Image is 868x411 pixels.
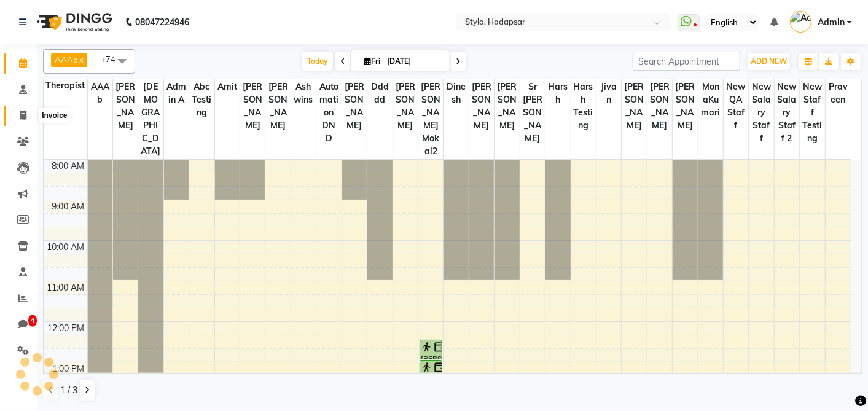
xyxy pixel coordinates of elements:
[724,79,748,133] span: New QA Staff
[291,79,316,108] span: ashwins
[45,322,87,335] div: 12:00 PM
[469,79,494,133] span: [PERSON_NAME]
[78,55,84,65] a: x
[50,362,87,375] div: 1:00 PM
[800,79,824,146] span: New staff Testing
[44,79,87,92] div: Therapist
[596,79,621,108] span: jivan
[520,79,545,146] span: Sr [PERSON_NAME]
[622,79,646,133] span: [PERSON_NAME]
[342,79,367,133] span: [PERSON_NAME]
[367,79,392,108] span: ddddd
[647,79,672,133] span: [PERSON_NAME]
[393,79,418,133] span: [PERSON_NAME]
[55,55,78,65] span: AAAb
[215,79,240,95] span: Amit
[302,52,333,71] span: Today
[4,315,33,335] a: 4
[240,79,265,133] span: [PERSON_NAME]
[673,79,697,133] span: [PERSON_NAME]
[135,5,189,39] b: 08047224946
[826,79,851,108] span: praveen
[418,79,443,159] span: [PERSON_NAME] Mokal2
[749,79,773,146] span: New Salary Staff
[113,79,138,133] span: [PERSON_NAME]
[138,79,163,159] span: [DEMOGRAPHIC_DATA]
[265,79,290,133] span: [PERSON_NAME]
[88,79,112,108] span: AAAb
[495,79,519,133] span: [PERSON_NAME]
[633,52,740,71] input: Search Appointment
[444,79,468,108] span: dinesh
[420,361,442,399] div: [PERSON_NAME], TK01, 01:00 PM-02:00 PM, [PERSON_NAME] Facial2
[545,79,570,108] span: harsh
[28,315,37,327] span: 4
[50,160,87,173] div: 8:00 AM
[420,340,442,359] div: [PERSON_NAME], TK01, 12:30 PM-01:00 PM, Orange Facial 2
[316,79,341,146] span: Automation DND
[60,384,77,397] span: 1 / 3
[751,57,787,66] span: ADD NEW
[31,5,115,39] img: logo
[775,79,799,146] span: New Salary Staff 2
[39,109,70,123] div: Invoice
[698,79,723,120] span: MonaKumari
[189,79,214,120] span: Abc testing
[790,11,811,33] img: Admin
[50,200,87,213] div: 9:00 AM
[164,79,189,108] span: Admin A
[383,52,445,71] input: 2025-10-03
[45,241,87,254] div: 10:00 AM
[45,281,87,294] div: 11:00 AM
[818,16,845,29] span: Admin
[361,57,383,66] span: Fri
[571,79,596,133] span: harsh testing
[748,53,790,70] button: ADD NEW
[101,54,125,64] span: +74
